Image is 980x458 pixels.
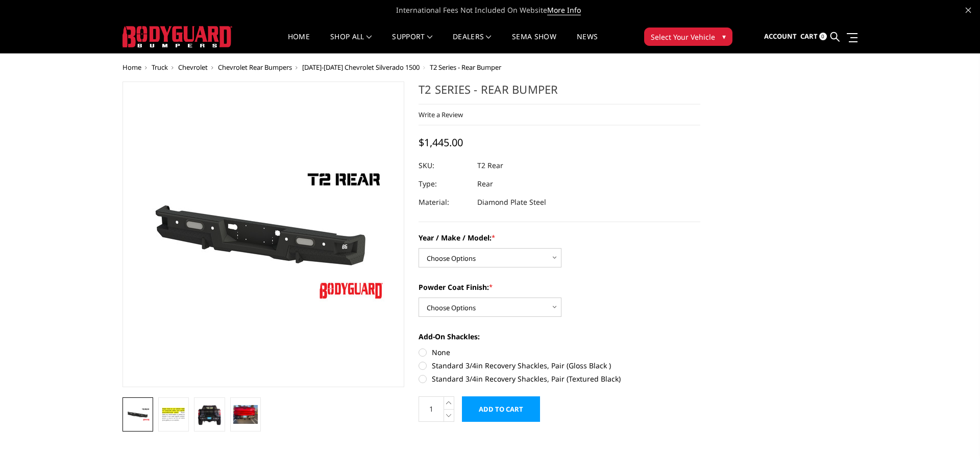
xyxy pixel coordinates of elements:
span: $1,445.00 [419,136,463,149]
h1: T2 Series - Rear Bumper [419,82,700,104]
input: Add to Cart [462,396,540,422]
a: Support [392,33,432,53]
span: 0 [819,33,827,40]
span: Select Your Vehicle [651,32,715,42]
img: T2 Series - Rear Bumper [233,405,258,423]
a: [DATE]-[DATE] Chevrolet Silverado 1500 [302,63,420,72]
img: T2 Series - Rear Bumper [161,406,186,423]
span: ▾ [722,31,726,42]
a: Truck [152,63,168,72]
dt: Type: [419,175,470,193]
label: Standard 3/4in Recovery Shackles, Pair (Textured Black) [419,373,700,384]
span: Account [764,32,797,41]
dt: SKU: [419,156,470,175]
a: Home [288,33,310,53]
a: Account [764,23,797,50]
a: T2 Series - Rear Bumper [122,82,404,387]
label: None [419,347,700,358]
a: Dealers [453,33,492,53]
label: Standard 3/4in Recovery Shackles, Pair (Gloss Black ) [419,360,700,371]
a: News [577,33,598,53]
dd: T2 Rear [477,156,503,175]
dd: Rear [477,175,493,193]
a: Chevrolet Rear Bumpers [218,63,292,72]
a: SEMA Show [512,33,556,53]
dt: Material: [419,193,470,211]
button: Select Your Vehicle [644,28,732,46]
label: Add-On Shackles: [419,331,700,342]
a: Chevrolet [178,63,208,72]
a: shop all [330,33,372,53]
span: Cart [800,32,818,41]
img: BODYGUARD BUMPERS [122,26,232,47]
label: Year / Make / Model: [419,232,700,243]
span: T2 Series - Rear Bumper [430,63,501,72]
label: Powder Coat Finish: [419,282,700,292]
a: Write a Review [419,110,463,119]
a: More Info [547,5,581,15]
a: Home [122,63,141,72]
img: T2 Series - Rear Bumper [197,403,222,425]
img: T2 Series - Rear Bumper [126,408,150,421]
dd: Diamond Plate Steel [477,193,546,211]
a: Cart 0 [800,23,827,50]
